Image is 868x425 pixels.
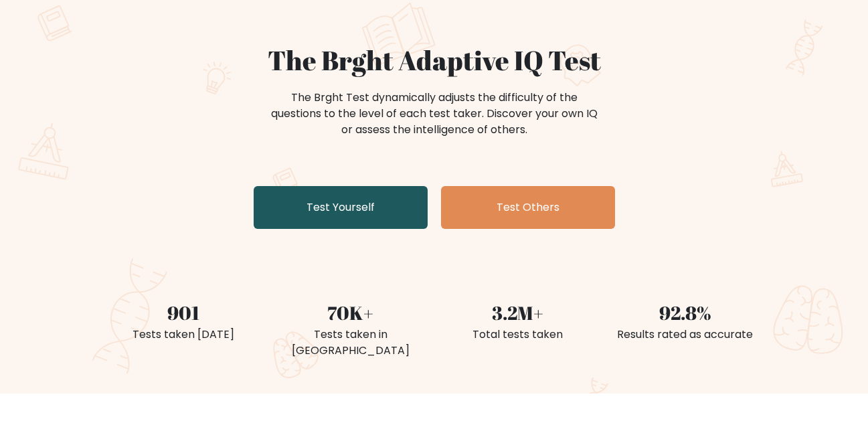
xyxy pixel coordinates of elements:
[275,299,426,327] div: 70K+
[610,299,761,327] div: 92.8%
[254,186,428,229] a: Test Yourself
[108,44,761,76] h1: The Brght Adaptive IQ Test
[275,327,426,359] div: Tests taken in [GEOGRAPHIC_DATA]
[610,327,761,343] div: Results rated as accurate
[108,299,259,327] div: 901
[442,299,594,327] div: 3.2M+
[441,186,615,229] a: Test Others
[267,90,602,138] div: The Brght Test dynamically adjusts the difficulty of the questions to the level of each test take...
[108,327,259,343] div: Tests taken [DATE]
[442,327,594,343] div: Total tests taken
